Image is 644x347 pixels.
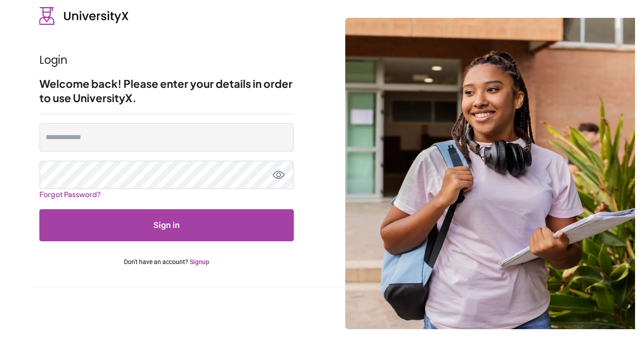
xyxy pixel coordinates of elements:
[39,257,294,266] p: Don't have an account?
[39,76,294,105] h2: Welcome back! Please enter your details in order to use UniversityX.
[39,53,294,67] h1: Login
[39,186,101,202] a: Forgot Password?
[39,7,129,25] img: UniversityX logo
[190,258,209,265] a: Signup
[345,18,635,329] img: login background
[39,209,294,241] button: Submit form
[272,169,285,181] button: toggle password view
